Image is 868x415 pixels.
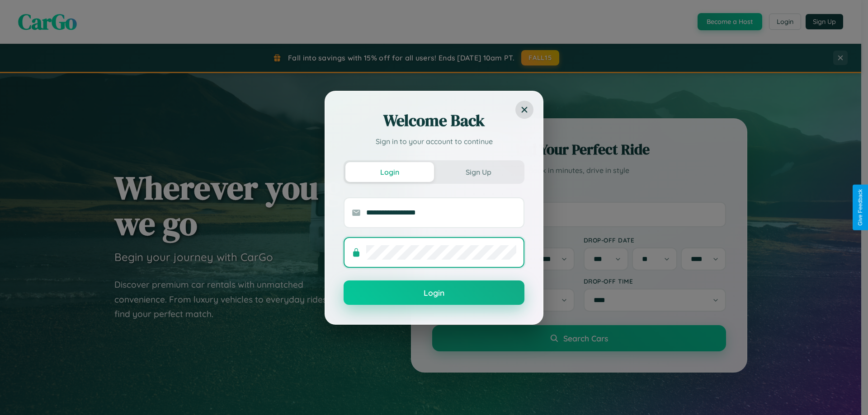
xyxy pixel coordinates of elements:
button: Login [344,280,524,305]
p: Sign in to your account to continue [344,136,524,147]
div: Give Feedback [857,189,863,226]
h2: Welcome Back [344,110,524,131]
button: Sign Up [434,162,523,182]
button: Login [345,162,434,182]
